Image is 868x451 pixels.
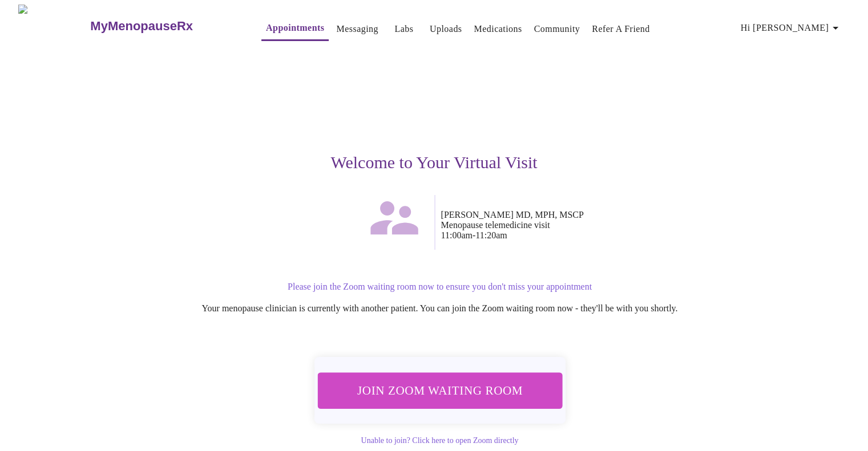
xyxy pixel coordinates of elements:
[361,436,518,445] a: Unable to join? Click here to open Zoom directly
[736,17,847,39] button: Hi [PERSON_NAME]
[317,372,562,408] button: Join Zoom Waiting Room
[261,17,329,41] button: Appointments
[474,21,522,37] a: Medications
[386,18,422,40] button: Labs
[394,21,413,37] a: Labs
[18,5,89,47] img: MyMenopauseRx Logo
[425,18,467,40] button: Uploads
[441,210,786,241] p: [PERSON_NAME] MD, MPH, MSCP Menopause telemedicine visit 11:00am - 11:20am
[587,18,655,40] button: Refer a Friend
[94,303,786,314] p: Your menopause clinician is currently with another patient. You can join the Zoom waiting room no...
[592,21,650,37] a: Refer a Friend
[534,21,580,37] a: Community
[430,21,462,37] a: Uploads
[83,153,786,172] h3: Welcome to Your Virtual Visit
[469,18,526,40] button: Medications
[89,6,239,46] a: MyMenopauseRx
[90,19,193,34] h3: MyMenopauseRx
[741,20,842,36] span: Hi [PERSON_NAME]
[530,18,585,40] button: Community
[266,20,324,36] a: Appointments
[332,18,382,40] button: Messaging
[94,282,786,292] p: Please join the Zoom waiting room now to ensure you don't miss your appointment
[336,21,378,37] a: Messaging
[332,380,547,401] span: Join Zoom Waiting Room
